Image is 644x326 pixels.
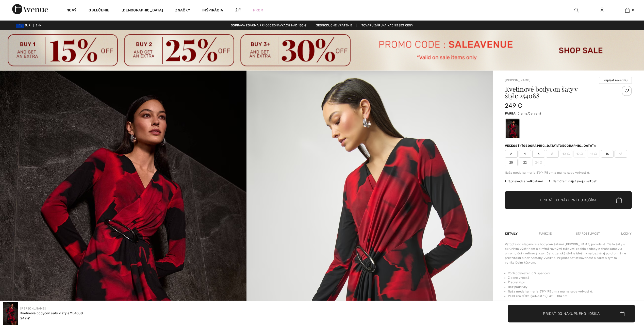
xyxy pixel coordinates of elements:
li: Žiadny zips [508,280,632,285]
img: ring-m.svg [567,153,570,155]
span: Pridať do nákupného košíka [543,311,600,316]
li: Približná dĺžka (veľkosť 12): 41" - 104 cm [508,294,632,298]
li: 95 % polyester, 5 % spandex [508,271,632,275]
a: 0 [615,7,640,13]
img: ring-m.svg [594,153,597,155]
a: Značky [175,8,190,13]
font: 14 [590,152,593,156]
a: Sign In [596,7,608,13]
a: [PERSON_NAME] [20,307,46,310]
span: 249 € [505,102,522,109]
a: tovaru Záruka najnižšej ceny [357,24,417,27]
span: Inšpirácia [202,8,223,13]
img: 1ère Avenue [12,4,48,14]
span: čierna/červená [518,112,541,115]
span: 18 [615,150,627,158]
a: Prom [253,8,263,13]
h1: Kvetinové bodycon šaty v štýle 254088 [505,86,611,99]
a: [DEMOGRAPHIC_DATA] [122,8,163,13]
a: [PERSON_NAME] [505,78,530,82]
button: Pridať do nákupného košíka [505,191,632,209]
li: Bez podšívky [508,285,632,289]
a: Oblečenie [89,8,109,13]
a: Jednoduché vrátenie [312,24,357,27]
img: Bag.svg [616,197,622,203]
button: Pridať do nákupného košíka [508,305,635,322]
a: Nový [67,8,76,13]
div: Vstúpte do elegancie s bodycon šatami [PERSON_NAME] po kolená. Tieto šaty s okrúhlym výstrihom a ... [505,242,632,265]
font: Nemôžem nájsť svoju veľkosť [553,180,597,183]
span: 4 [519,150,531,158]
font: 10 [563,152,566,156]
img: Kvetinové bodycon šaty v štýle 254088 [3,302,18,325]
span: 20 [505,159,518,166]
a: Žiť [235,8,241,13]
img: ring-m.svg [581,153,583,155]
div: Black/red [506,119,519,138]
span: 2 [505,150,518,158]
li: Naša modelka meria 5'9"/175 cm a má na sebe veľkosť 6. [508,289,632,294]
span: 8 [546,150,559,158]
a: Doprava zdarma pri objednávkach nad 130 € [227,24,311,27]
font: EN [36,24,40,27]
span: 16 [601,150,614,158]
img: Moja taška [625,7,630,13]
div: Funkcie [535,229,556,238]
img: Euro [16,24,24,28]
div: Naša modelka meria 5'9"/175 cm a má na sebe veľkosť 6. [505,170,632,175]
img: Moje informácie [600,7,604,13]
div: Veľkosť ([GEOGRAPHIC_DATA]/[GEOGRAPHIC_DATA]): [505,143,597,148]
button: Napísať recenziu [599,77,632,84]
img: ring-m.svg [540,161,542,164]
div: Lodný [620,229,632,238]
font: 24 [535,160,539,165]
div: Kvetinové bodycon šaty v štýle 254088 [20,311,83,316]
span: Farba: [505,112,517,115]
span: Pridať do nákupného košíka [540,197,597,203]
span: 249 € [20,316,30,320]
span: 6 [532,150,545,158]
span: 0 [632,8,634,12]
li: Žiadne vrecká [508,275,632,280]
img: Bag.svg [620,311,624,316]
div: Starostlivosť [572,229,604,238]
img: Vyhľadávanie na webovej stránke [574,7,579,13]
font: Sprievodca veľkosťami [508,180,543,183]
font: 12 [576,152,580,156]
div: Detaily [505,229,519,238]
span: EUR [16,24,32,27]
span: 22 [519,159,531,166]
